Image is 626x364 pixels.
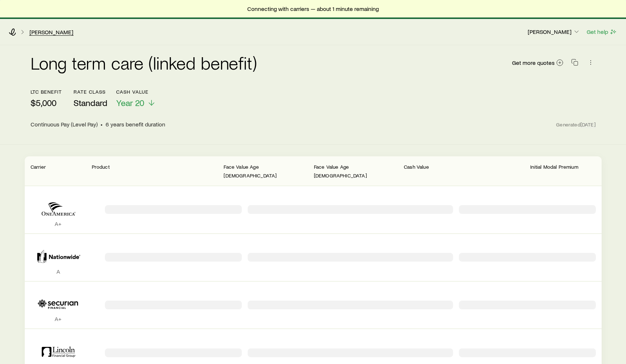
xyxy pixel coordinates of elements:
a: [PERSON_NAME] [29,29,74,36]
span: Generated [556,121,595,128]
button: Cash ValueYear 20 [116,89,156,108]
p: Rate Class [74,89,107,95]
button: Get help [586,28,617,36]
span: Cash Value [404,164,429,170]
a: Get more quotes [512,59,564,67]
p: $5,000 [31,98,62,108]
span: Initial Modal Premium [530,164,578,170]
span: Standard [74,98,107,108]
p: A+ [31,220,86,227]
h2: Long term care (linked benefit) [31,54,257,71]
span: Face Value Age [DEMOGRAPHIC_DATA] [314,164,367,179]
span: 6 years benefit duration [106,121,165,128]
p: Cash Value [116,89,156,95]
span: Face Value Age [DEMOGRAPHIC_DATA] [224,164,277,179]
p: A [31,268,86,275]
span: [DATE] [580,121,596,128]
span: Carrier [31,164,46,170]
span: Get more quotes [512,60,555,66]
span: Continuous Pay (Level Pay) [31,121,98,128]
span: Product [92,164,110,170]
p: [PERSON_NAME] [528,28,580,35]
span: Year 20 [116,98,144,108]
p: ltc benefit [31,89,62,95]
span: • [101,121,103,128]
button: [PERSON_NAME] [527,28,580,36]
span: Connecting with carriers — about 1 minute remaining [247,5,379,12]
p: A+ [31,315,86,322]
button: Rate ClassStandard [74,89,107,108]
